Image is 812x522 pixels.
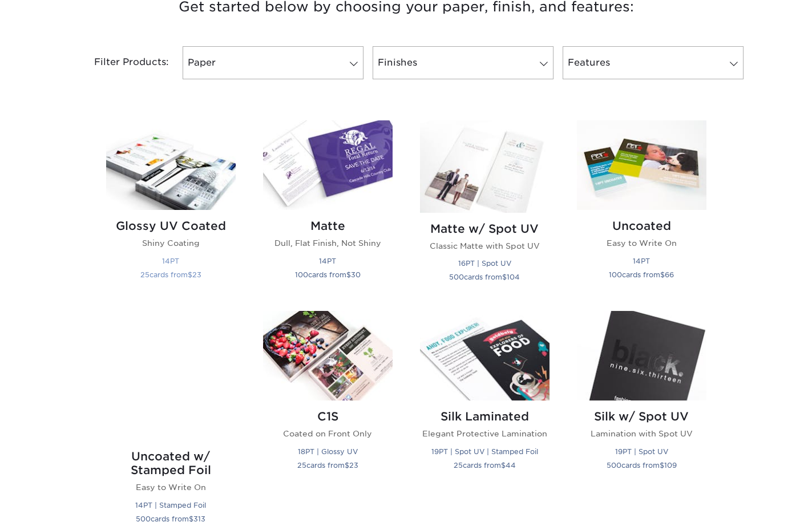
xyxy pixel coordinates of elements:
small: 19PT | Spot UV [615,447,668,456]
span: $ [345,461,349,470]
span: 66 [665,270,674,279]
h2: Matte [263,219,393,233]
a: Features [563,46,744,79]
small: cards from [454,461,516,470]
small: cards from [449,273,520,281]
a: Glossy UV Coated Postcards Glossy UV Coated Shiny Coating 14PT 25cards from$23 [106,120,236,297]
p: Dull, Flat Finish, Not Shiny [263,237,393,249]
a: Matte w/ Spot UV Postcards Matte w/ Spot UV Classic Matte with Spot UV 16PT | Spot UV 500cards fr... [420,120,550,297]
small: 14PT [633,257,650,265]
small: cards from [609,270,674,279]
img: Uncoated w/ Stamped Foil Postcards [106,311,236,440]
span: 104 [507,273,520,281]
span: 25 [297,461,306,470]
span: 30 [351,270,361,279]
span: 100 [609,270,622,279]
div: Filter Products: [64,46,178,79]
p: Shiny Coating [106,237,236,249]
small: cards from [297,461,358,470]
span: $ [501,461,506,470]
a: Paper [183,46,363,79]
span: 500 [607,461,621,470]
span: $ [660,461,664,470]
span: 25 [140,270,150,279]
img: Uncoated Postcards [577,120,706,210]
span: 500 [449,273,464,281]
img: Silk Laminated Postcards [420,311,550,400]
small: 19PT | Spot UV | Stamped Foil [431,447,538,456]
small: 16PT | Spot UV [458,259,511,268]
a: Matte Postcards Matte Dull, Flat Finish, Not Shiny 14PT 100cards from$30 [263,120,393,297]
a: Uncoated Postcards Uncoated Easy to Write On 14PT 100cards from$66 [577,120,706,297]
img: Matte Postcards [263,120,393,210]
span: $ [346,270,351,279]
p: Classic Matte with Spot UV [420,240,550,252]
span: 109 [664,461,677,470]
span: $ [502,273,507,281]
span: 100 [295,270,308,279]
h2: Uncoated w/ Stamped Foil [106,450,236,477]
h2: Silk Laminated [420,410,550,423]
span: 23 [192,270,201,279]
p: Lamination with Spot UV [577,428,706,439]
h2: Glossy UV Coated [106,219,236,233]
span: $ [188,270,192,279]
p: Elegant Protective Lamination [420,428,550,439]
small: 14PT [319,257,336,265]
a: Finishes [373,46,554,79]
span: 44 [506,461,516,470]
p: Easy to Write On [106,481,236,493]
p: Easy to Write On [577,237,706,249]
h2: Silk w/ Spot UV [577,410,706,423]
small: 14PT [162,257,179,265]
img: Matte w/ Spot UV Postcards [420,120,550,213]
img: Glossy UV Coated Postcards [106,120,236,210]
img: C1S Postcards [263,311,393,400]
h2: Matte w/ Spot UV [420,222,550,236]
span: $ [660,270,665,279]
small: cards from [140,270,201,279]
small: cards from [607,461,677,470]
small: cards from [295,270,361,279]
img: Silk w/ Spot UV Postcards [577,311,706,400]
small: 14PT | Stamped Foil [135,501,206,509]
h2: Uncoated [577,219,706,233]
h2: C1S [263,410,393,423]
small: 18PT | Glossy UV [298,447,358,456]
p: Coated on Front Only [263,428,393,439]
span: 25 [454,461,463,470]
span: 23 [349,461,358,470]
